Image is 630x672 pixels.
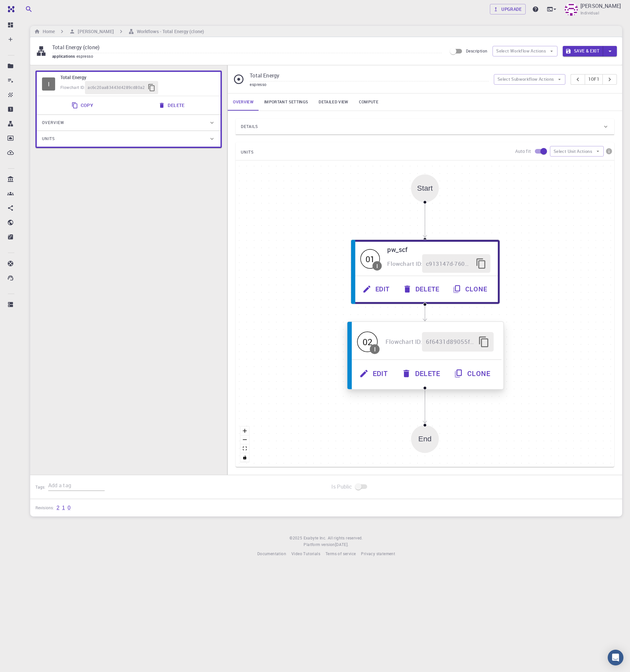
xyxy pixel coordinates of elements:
[250,82,266,87] span: espresso
[374,346,375,352] div: I
[42,117,64,128] span: Overview
[14,5,37,10] span: Support
[377,263,378,268] div: I
[426,337,474,346] span: 6f6431d89055f9d1f93c433d
[357,280,397,299] button: Edit
[304,535,326,540] span: Exabyte Inc.
[48,480,105,491] input: Add a tag
[35,481,48,491] h6: Tags:
[257,551,286,556] span: Documentation
[335,542,349,547] span: [DATE] .
[386,337,422,345] span: Flowchart ID:
[75,28,114,35] h6: [PERSON_NAME]
[354,94,384,111] a: Compute
[241,427,249,435] button: zoom in
[56,505,59,511] a: 2
[42,77,55,91] div: I
[565,3,578,16] img: Saikat Mukhopadhyay
[289,535,303,541] span: © 2025
[353,364,396,383] button: Edit
[361,551,395,557] a: Privacy statement
[493,46,557,56] button: Select Workflow Actions
[60,85,85,90] span: Flowchart ID:
[357,331,378,352] div: 02
[328,535,363,541] span: All rights reserved.
[291,551,320,557] a: Video Tutorials
[325,551,356,557] a: Terms of service
[608,650,623,665] div: Open Intercom Messenger
[361,551,395,556] span: Privacy statement
[291,551,320,556] span: Video Tutorials
[604,146,614,157] button: info
[351,240,499,304] div: 01Ipw_scfFlowchart ID:c913147d-760d-496d-93a7-dc0771034d54EditDeleteClone
[134,28,204,35] h6: Workflows - Total Energy (clone)
[335,541,349,548] a: [DATE].
[236,119,614,135] div: Details
[40,28,55,35] h6: Home
[68,99,99,112] button: Copy
[241,435,249,444] button: zoom out
[241,147,254,157] span: UNITS
[426,259,472,268] span: c913147d-760d-496d-93a7-dc0771034d54
[448,364,498,383] button: Clone
[563,46,603,56] button: Save & Exit
[228,94,259,111] a: Overview
[417,184,433,192] div: Start
[88,84,145,91] span: ac6c20aa83443d4289cd80a2
[357,331,378,352] span: Idle
[418,435,431,443] div: End
[60,74,215,81] h6: Total Energy
[257,551,286,557] a: Documentation
[571,74,617,85] div: pager
[388,260,422,267] span: Flowchart ID:
[241,121,258,132] span: Details
[351,323,499,388] div: 02IFlowchart ID:6f6431d89055f9d1f93c433dEditDeleteClone
[447,280,495,299] button: Clone
[241,444,249,453] button: fit view
[490,4,526,14] a: Upgrade
[411,425,439,453] div: End
[397,280,447,299] button: Delete
[62,505,65,511] a: 1
[68,505,71,511] a: 0
[580,2,621,10] p: [PERSON_NAME]
[35,504,54,511] h6: Revisions:
[42,77,55,91] span: Idle
[76,53,96,59] span: espresso
[304,541,335,548] span: Platform version
[411,174,439,202] div: Start
[585,74,603,85] button: 1of1
[155,99,190,112] button: Delete
[396,364,448,383] button: Delete
[37,131,220,147] div: Units
[361,249,380,268] div: 01
[33,28,205,35] nav: breadcrumb
[466,48,487,53] span: Description
[580,10,599,16] span: Individual
[494,74,566,85] button: Select Subworkflow Actions
[37,115,220,131] div: Overview
[259,94,313,111] a: Important settings
[241,453,249,462] button: toggle interactivity
[331,483,352,491] span: Is Public
[361,249,380,268] span: Idle
[5,6,14,12] img: logo
[42,134,55,144] span: Units
[325,551,356,556] span: Terms of service
[515,148,531,155] p: Auto fit
[313,94,353,111] a: Detailed view
[550,146,604,157] button: Select Unit Actions
[52,53,76,59] span: applications
[388,244,491,254] h6: pw_scf
[304,535,326,541] a: Exabyte Inc.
